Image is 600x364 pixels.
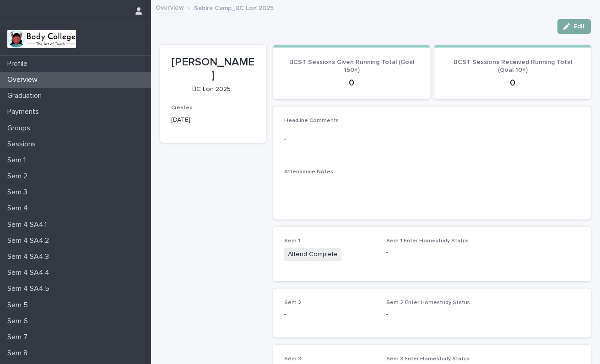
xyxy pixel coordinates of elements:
p: Sem 6 [4,317,35,326]
p: Payments [4,107,46,116]
p: Sem 2 [4,172,35,181]
p: 0 [284,77,419,88]
span: Sem 2 [284,300,302,305]
span: Sem 1 Enter Homestudy Status [386,238,469,244]
span: Sem 2 Enter Homestudy Status [386,300,470,305]
p: [DATE] [171,115,255,125]
p: 0 [445,77,580,88]
p: Sem 4 SA4.1 [4,220,54,229]
a: Overview [156,2,184,12]
p: Overview [4,75,45,84]
p: Sem 4 SA4.3 [4,252,56,261]
span: Headline Comments [284,118,339,123]
p: Sabira Camp_BC Lon 2025 [194,2,274,12]
span: Edit [573,23,585,30]
p: Sem 7 [4,333,35,342]
span: BCST Sessions Received Running Total (Goal 10+) [454,59,572,73]
p: - [386,248,477,257]
p: BC Lon 2025 [171,86,251,93]
p: Sem 5 [4,301,35,310]
p: Sem 4 SA4.2 [4,236,56,245]
p: Sem 8 [4,349,35,358]
p: - [284,185,580,195]
p: Sem 4 SA4.4 [4,268,57,277]
p: Sem 1 [4,156,33,165]
span: Created [171,105,193,111]
button: Edit [557,19,591,34]
span: Sem 1 [284,238,300,244]
p: Sem 3 [4,188,35,197]
p: - [386,310,477,319]
span: BCST Sessions Given Running Total (Goal 150+) [289,59,414,73]
span: Attendance Notes [284,169,333,175]
span: Sem 3 Enter Homestudy Status [386,356,470,362]
p: Sem 4 [4,204,35,213]
span: Attend Complete [284,248,341,261]
span: Sem 3 [284,356,301,362]
p: [PERSON_NAME] [171,56,255,82]
p: Sessions [4,140,43,149]
p: Groups [4,124,38,133]
p: Graduation [4,91,49,100]
p: Sem 4 SA4.5 [4,284,57,293]
img: xvtzy2PTuGgGH0xbwGb2 [7,30,76,48]
p: - [284,134,580,144]
p: Profile [4,59,35,68]
p: - [284,310,375,319]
